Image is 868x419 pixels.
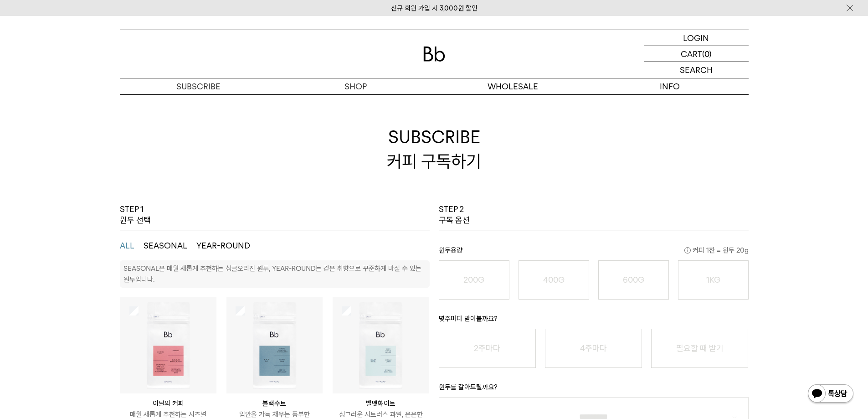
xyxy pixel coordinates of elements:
img: 로고 [423,47,445,62]
button: 4주마다 [545,329,642,368]
p: WHOLESALE [434,78,591,94]
button: ALL [120,240,134,251]
p: INFO [591,78,749,94]
p: LOGIN [683,30,709,46]
button: 200G [439,260,509,300]
img: 상품이미지 [333,297,429,393]
a: SHOP [277,78,434,94]
a: CART (0) [644,46,749,62]
p: 벨벳화이트 [333,398,429,409]
button: 600G [598,260,669,300]
a: 신규 회원 가입 시 3,000원 할인 [391,4,478,12]
p: SEASONAL은 매월 새롭게 추천하는 싱글오리진 원두, YEAR-ROUND는 같은 취향으로 꾸준하게 마실 수 있는 원두입니다. [123,264,421,284]
img: 상품이미지 [226,297,323,393]
p: CART [681,46,702,62]
o: 400G [543,275,565,285]
p: STEP 1 원두 선택 [120,204,151,226]
a: SUBSCRIBE [120,78,277,94]
h2: SUBSCRIBE 커피 구독하기 [120,94,749,204]
button: 2주마다 [439,329,536,368]
button: 1KG [678,260,749,300]
o: 1KG [706,275,720,285]
img: 상품이미지 [120,297,216,393]
button: 400G [519,260,589,300]
p: 블랙수트 [226,398,323,409]
p: 이달의 커피 [120,398,216,409]
p: STEP 2 구독 옵션 [439,204,470,226]
span: 커피 1잔 = 윈두 20g [684,245,749,256]
p: 몇주마다 받아볼까요? [439,313,749,329]
button: YEAR-ROUND [196,240,250,251]
p: (0) [702,46,712,62]
button: SEASONAL [144,240,187,251]
o: 600G [623,275,644,285]
button: 필요할 때 받기 [651,329,748,368]
p: SEARCH [680,62,713,78]
p: 원두를 갈아드릴까요? [439,382,749,397]
a: LOGIN [644,30,749,46]
img: 카카오톡 채널 1:1 채팅 버튼 [807,383,854,405]
p: 원두용량 [439,245,749,260]
o: 200G [463,275,484,285]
